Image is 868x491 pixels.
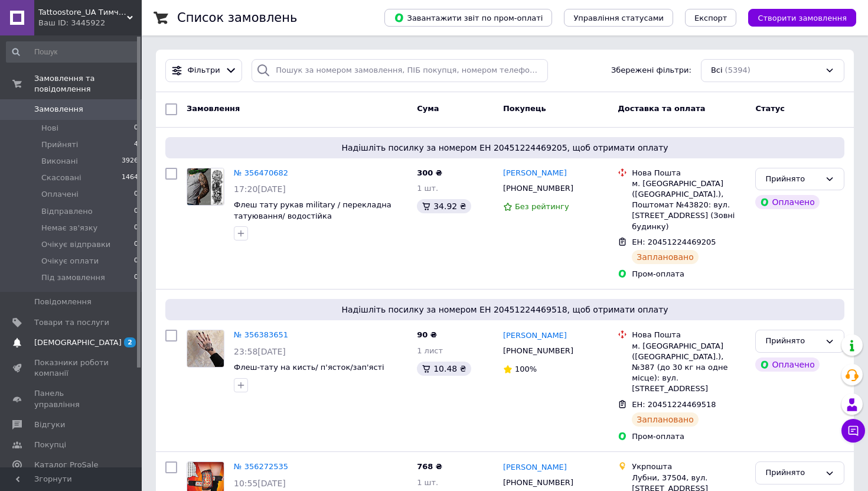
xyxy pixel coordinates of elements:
span: Замовлення та повідомлення [34,73,142,95]
a: № 356383651 [234,330,288,339]
span: 90 ₴ [417,330,437,339]
span: 0 [134,256,138,266]
a: Флеш тату рукав military / перекладна татуювання/ водостійка [234,200,391,220]
span: ЕН: 20451224469518 [632,400,716,409]
input: Пошук за номером замовлення, ПІБ покупця, номером телефону, Email, номером накладної [252,59,548,82]
span: Cума [417,104,439,113]
div: Пром-оплата [632,431,746,442]
img: Фото товару [187,168,224,205]
span: Збережені фільтри: [611,65,691,76]
span: Замовлення [34,104,83,115]
div: Прийнято [765,173,820,186]
div: Укрпошта [632,461,746,472]
button: Управління статусами [564,9,673,27]
div: м. [GEOGRAPHIC_DATA] ([GEOGRAPHIC_DATA].), Поштомат №43820: вул. [STREET_ADDRESS] (Зовні будинку) [632,178,746,232]
span: Під замовлення [41,272,105,283]
span: 768 ₴ [417,462,442,471]
div: Ваш ID: 3445922 [38,18,142,28]
div: Оплачено [755,357,819,372]
a: [PERSON_NAME] [503,168,567,179]
span: Надішліть посилку за номером ЕН 20451224469518, щоб отримати оплату [170,304,840,316]
a: Фото товару [187,168,224,206]
h1: Список замовлень [177,11,297,25]
span: Всі [711,65,723,76]
a: Створити замовлення [736,13,856,22]
span: 0 [134,223,138,233]
span: 1 шт. [417,184,438,193]
span: 100% [515,365,537,373]
button: Завантажити звіт по пром-оплаті [384,9,552,27]
span: 0 [134,189,138,200]
button: Створити замовлення [748,9,856,27]
span: Статус [755,104,785,113]
span: Управління статусами [573,14,664,22]
div: Заплановано [632,250,699,264]
span: Прийняті [41,139,78,150]
span: 1 лист [417,346,443,355]
span: 0 [134,272,138,283]
span: 0 [134,239,138,250]
span: Очікує оплати [41,256,99,266]
span: 2 [124,337,136,347]
span: Надішліть посилку за номером ЕН 20451224469205, щоб отримати оплату [170,142,840,154]
div: 10.48 ₴ [417,362,471,376]
span: 4 [134,139,138,150]
div: Пром-оплата [632,269,746,279]
a: Флеш-тату на кисть/ п'ясток/зап'ясті [234,363,384,372]
span: Скасовані [41,173,81,183]
span: [PHONE_NUMBER] [503,184,573,193]
span: Замовлення [187,104,240,113]
span: Покупці [34,440,66,450]
span: [DEMOGRAPHIC_DATA] [34,337,122,348]
span: Панель управління [34,388,109,409]
span: Фільтри [188,65,220,76]
span: Очікує відправки [41,239,110,250]
input: Пошук [6,41,139,63]
span: 0 [134,123,138,134]
img: Фото товару [187,330,224,367]
span: 1464 [122,173,138,183]
span: Оплачені [41,189,79,200]
div: Заплановано [632,412,699,427]
span: Tattoostore_UA Тимчасові тату [38,7,127,18]
span: Каталог ProSale [34,460,98,470]
span: Відправлено [41,206,93,217]
div: м. [GEOGRAPHIC_DATA] ([GEOGRAPHIC_DATA].), №387 (до 30 кг на одне місце): вул. [STREET_ADDRESS] [632,341,746,395]
span: Відгуки [34,420,65,430]
span: Покупець [503,104,546,113]
div: Оплачено [755,195,819,209]
a: Фото товару [187,330,224,368]
div: Нова Пошта [632,168,746,178]
a: [PERSON_NAME] [503,330,567,342]
span: 0 [134,206,138,217]
a: [PERSON_NAME] [503,462,567,473]
span: 10:55[DATE] [234,479,286,488]
div: Прийнято [765,335,820,347]
a: № 356470682 [234,168,288,177]
span: Експорт [694,14,727,22]
button: Чат з покупцем [841,419,865,443]
span: Завантажити звіт по пром-оплаті [394,12,543,23]
span: 17:20[DATE] [234,184,286,194]
span: 23:58[DATE] [234,347,286,356]
span: (5394) [725,66,750,74]
span: 300 ₴ [417,168,442,177]
span: 3926 [122,156,138,167]
span: Доставка та оплата [618,104,705,113]
button: Експорт [685,9,737,27]
a: № 356272535 [234,462,288,471]
span: Повідомлення [34,297,92,307]
span: Нові [41,123,58,134]
span: Виконані [41,156,78,167]
span: Немає зв'язку [41,223,97,233]
span: Показники роботи компанії [34,357,109,379]
span: [PHONE_NUMBER] [503,346,573,355]
div: Нова Пошта [632,330,746,340]
span: ЕН: 20451224469205 [632,238,716,246]
span: Без рейтингу [515,202,569,211]
span: Створити замовлення [758,14,847,22]
div: Прийнято [765,467,820,479]
div: 34.92 ₴ [417,199,471,213]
